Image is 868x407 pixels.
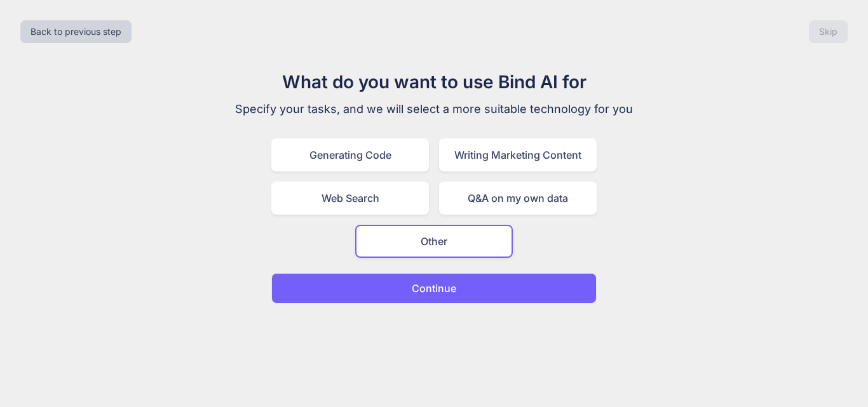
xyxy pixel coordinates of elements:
button: Continue [271,273,597,304]
p: Specify your tasks, and we will select a more suitable technology for you [220,100,648,118]
p: Continue [412,281,456,296]
div: Writing Marketing Content [439,138,597,171]
h1: What do you want to use Bind AI for [220,69,648,95]
div: Generating Code [271,138,429,171]
div: Other [355,225,513,258]
button: Back to previous step [20,20,132,43]
div: Web Search [271,182,429,215]
button: Skip [809,20,848,43]
div: Q&A on my own data [439,182,597,215]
